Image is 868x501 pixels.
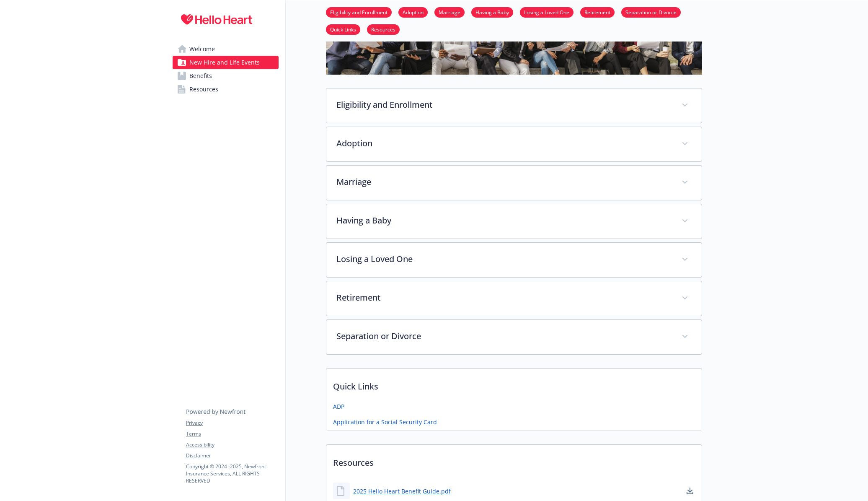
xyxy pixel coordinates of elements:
[326,127,702,161] div: Adoption
[326,88,702,123] div: Eligibility and Enrollment
[186,463,278,484] p: Copyright © 2024 - 2025 , Newfront Insurance Services, ALL RIGHTS RESERVED
[173,42,279,56] a: Welcome
[186,441,278,449] a: Accessibility
[353,487,451,496] a: 2025 Hello Heart Benefit Guide.pdf
[326,281,702,316] div: Retirement
[326,8,392,16] a: Eligibility and Enrollment
[367,25,400,33] a: Resources
[336,137,672,150] p: Adoption
[398,8,428,16] a: Adoption
[326,204,702,239] div: Having a Baby
[336,214,672,227] p: Having a Baby
[189,69,212,83] span: Benefits
[336,330,672,343] p: Separation or Divorce
[173,56,279,69] a: New Hire and Life Events
[186,419,278,427] a: Privacy
[326,320,702,354] div: Separation or Divorce
[336,253,672,265] p: Losing a Loved One
[336,176,672,188] p: Marriage
[621,8,681,16] a: Separation or Divorce
[173,69,279,83] a: Benefits
[471,8,513,16] a: Having a Baby
[580,8,615,16] a: Retirement
[434,8,465,16] a: Marriage
[189,42,215,56] span: Welcome
[685,486,695,496] a: download document
[186,430,278,438] a: Terms
[326,369,702,400] p: Quick Links
[173,83,279,96] a: Resources
[336,99,672,111] p: Eligibility and Enrollment
[326,445,702,476] p: Resources
[326,166,702,200] div: Marriage
[336,291,672,304] p: Retirement
[326,25,360,33] a: Quick Links
[189,83,218,96] span: Resources
[333,418,437,426] a: Application for a Social Security Card
[520,8,573,16] a: Losing a Loved One
[189,56,260,69] span: New Hire and Life Events
[333,402,344,411] a: ADP
[186,452,278,459] a: Disclaimer
[326,243,702,277] div: Losing a Loved One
